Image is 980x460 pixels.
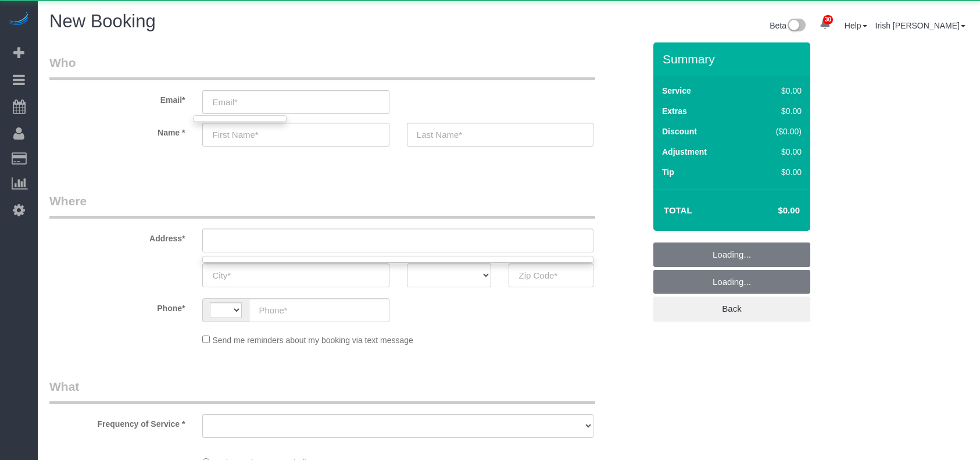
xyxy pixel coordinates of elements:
img: Automaid Logo [7,12,30,28]
label: Adjustment [662,146,707,158]
span: New Booking [49,11,156,31]
div: ($0.00) [752,126,802,137]
h4: $0.00 [743,206,800,216]
span: 30 [823,15,833,24]
input: Phone* [249,298,389,322]
label: Extras [662,105,687,117]
input: Email* [202,90,389,114]
label: Address* [41,229,194,244]
label: Discount [662,126,697,137]
input: Last Name* [407,123,593,147]
a: Beta [770,21,806,30]
a: Back [653,297,810,321]
legend: Who [49,54,595,80]
a: Irish [PERSON_NAME] [875,21,965,30]
legend: Where [49,192,595,219]
span: Send me reminders about my booking via text message [212,336,413,345]
img: New interface [786,19,806,34]
a: 30 [814,12,836,37]
a: Help [845,21,867,30]
label: Tip [662,166,674,178]
label: Email* [41,90,194,106]
input: Zip Code* [509,263,593,287]
input: City* [202,263,389,287]
div: $0.00 [752,166,802,178]
strong: Total [664,205,692,215]
label: Phone* [41,298,194,314]
div: $0.00 [752,85,802,97]
div: $0.00 [752,105,802,117]
legend: What [49,378,595,404]
label: Name * [41,123,194,138]
input: First Name* [202,123,389,147]
label: Frequency of Service * [41,414,194,430]
h3: Summary [663,52,804,66]
label: Service [662,85,691,97]
div: $0.00 [752,146,802,158]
